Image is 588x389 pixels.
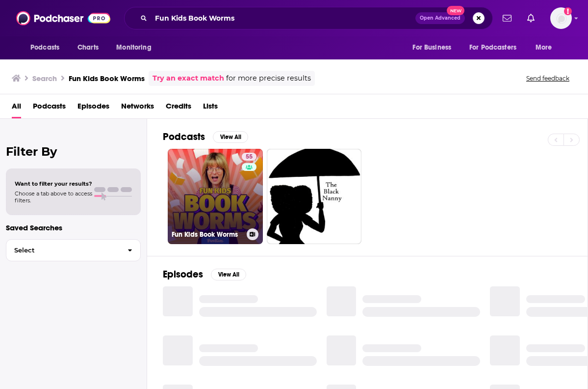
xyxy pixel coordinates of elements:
[564,7,572,15] svg: Add a profile image
[412,41,451,55] span: For Business
[6,247,120,253] span: Select
[550,7,572,29] img: User Profile
[32,74,57,83] h3: Search
[203,98,218,118] a: Lists
[523,10,538,27] a: Show notifications dropdown
[406,38,463,57] button: open menu
[124,7,493,29] div: Search podcasts, credits, & more...
[172,230,243,239] h3: Fun Kids Book Worms
[6,223,141,232] p: Saved Searches
[213,131,248,143] button: View All
[109,38,164,57] button: open menu
[30,41,59,55] span: Podcasts
[469,41,516,55] span: For Podcasters
[6,239,141,261] button: Select
[536,41,552,55] span: More
[163,131,248,143] a: PodcastsView All
[420,16,460,21] span: Open Advanced
[6,144,141,159] h2: Filter By
[16,9,110,28] img: Podchaser - Follow, Share and Rate Podcasts
[246,152,253,162] span: 55
[211,269,246,280] button: View All
[151,10,415,26] input: Search podcasts, credits, & more...
[168,149,263,244] a: 55Fun Kids Book Worms
[116,41,151,55] span: Monitoring
[12,98,21,118] a: All
[529,38,564,57] button: open menu
[550,7,572,29] span: Logged in as sarahhallprinc
[242,153,256,161] a: 55
[463,38,531,57] button: open menu
[77,41,99,55] span: Charts
[550,7,572,29] button: Show profile menu
[69,74,145,83] h3: Fun Kids Book Worms
[77,98,109,118] a: Episodes
[24,38,72,57] button: open menu
[33,98,66,118] a: Podcasts
[15,180,92,187] span: Want to filter your results?
[163,131,205,143] h2: Podcasts
[523,74,572,83] button: Send feedback
[447,6,464,15] span: New
[166,98,191,118] a: Credits
[15,190,92,204] span: Choose a tab above to access filters.
[153,73,224,84] a: Try an exact match
[163,268,246,280] a: EpisodesView All
[163,268,203,280] h2: Episodes
[71,38,104,57] a: Charts
[121,98,154,118] a: Networks
[226,73,311,84] span: for more precise results
[499,10,515,27] a: Show notifications dropdown
[415,12,465,24] button: Open AdvancedNew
